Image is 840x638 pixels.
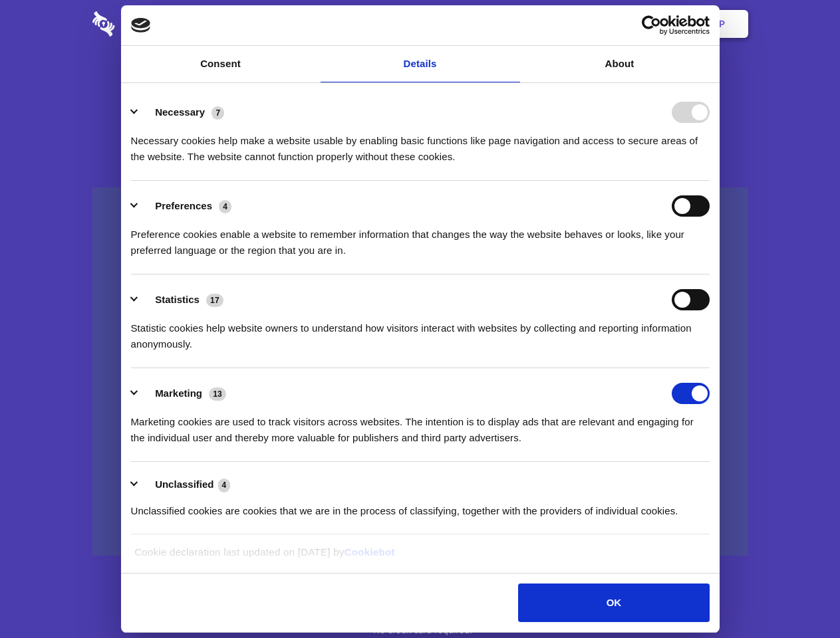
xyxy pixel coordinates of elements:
button: Necessary (7) [131,102,233,123]
a: Cookiebot [345,546,395,558]
h4: Auto-redaction of sensitive data, encrypted data sharing and self-destructing private chats. Shar... [92,121,748,165]
span: 7 [211,106,224,120]
a: Wistia video thumbnail [92,187,748,556]
a: About [520,46,720,82]
button: Statistics (17) [131,289,232,310]
a: Details [321,46,520,82]
a: Consent [121,46,321,82]
a: Usercentrics Cookiebot - opens in a new window [593,15,710,35]
img: logo [131,18,151,33]
iframe: Drift Widget Chat Controller [773,572,824,622]
span: 4 [219,200,231,213]
button: OK [518,584,709,622]
a: Login [603,3,661,45]
h1: Eliminate Slack Data Loss. [92,60,748,108]
div: Preference cookies enable a website to remember information that changes the way the website beha... [131,217,710,259]
button: Marketing (13) [131,383,235,404]
a: Contact [539,3,601,45]
div: Unclassified cookies are cookies that we are in the process of classifying, together with the pro... [131,493,710,519]
div: Statistic cookies help website owners to understand how visitors interact with websites by collec... [131,310,710,352]
div: Cookie declaration last updated on [DATE] by [124,544,716,570]
span: 4 [218,478,231,492]
label: Marketing [155,387,202,399]
span: 17 [206,294,223,307]
label: Statistics [155,294,200,305]
button: Unclassified (4) [131,477,239,493]
label: Preferences [155,200,212,211]
div: Marketing cookies are used to track visitors across websites. The intention is to display ads tha... [131,404,710,446]
span: 13 [209,387,226,401]
img: logo-wordmark-white-trans-d4663122ce5f474addd5e946df7df03e33cb6a1c49d2221995e7729f52c070b2.svg [92,11,206,37]
label: Necessary [155,106,205,118]
div: Necessary cookies help make a website usable by enabling basic functions like page navigation and... [131,123,710,165]
button: Preferences (4) [131,195,240,217]
a: Pricing [390,3,448,45]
